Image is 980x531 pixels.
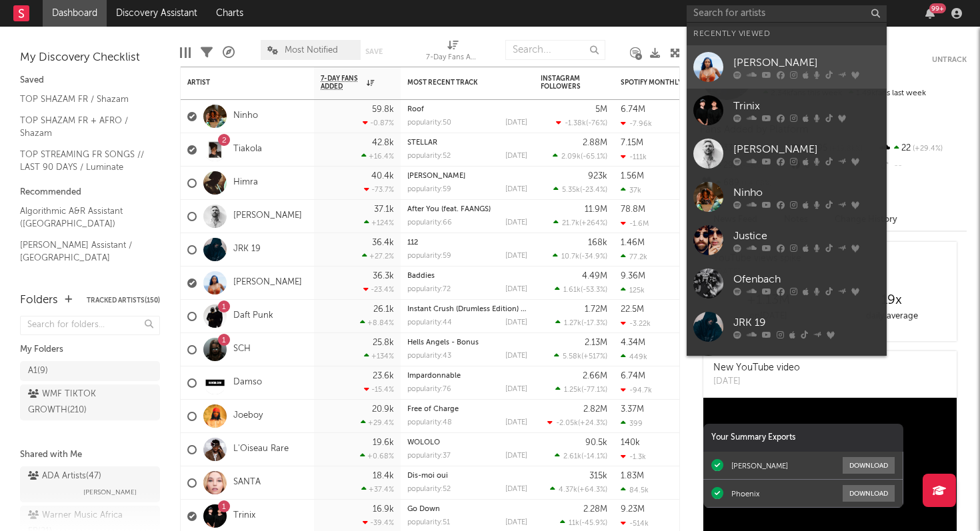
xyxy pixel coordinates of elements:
[407,206,491,213] a: After You (feat. FAANGS)
[505,40,605,60] input: Search...
[562,220,579,227] span: 21.7k
[407,173,527,180] div: LIL WAYNE
[407,206,527,213] div: After You (feat. FAANGS)
[407,472,527,480] div: Dis-moi oui
[621,272,645,280] div: 9.36M
[843,457,895,474] button: Download
[407,439,440,446] a: WOLOLO
[20,384,160,420] a: WMF TIKTOK GROWTH(210)
[362,252,394,261] div: +27.2 %
[20,147,147,175] a: TOP STREAMING FR SONGS // LAST 90 DAYS / Luminate
[731,489,759,498] div: Phoenix
[553,219,607,227] div: ( )
[505,153,527,160] div: [DATE]
[407,506,527,513] div: Go Down
[583,505,607,514] div: 2.28M
[589,472,607,480] div: 315k
[407,272,435,280] a: Baddies
[621,79,721,87] div: Spotify Monthly Listeners
[363,518,394,527] div: -39.4 %
[561,153,581,161] span: 2.09k
[555,318,607,327] div: ( )
[407,506,440,513] a: Go Down
[621,352,647,361] div: 449k
[365,48,383,55] button: Save
[20,342,160,358] div: My Folders
[569,520,579,527] span: 11k
[687,348,887,392] a: Angèle
[555,452,607,460] div: ( )
[233,277,302,288] a: [PERSON_NAME]
[555,285,607,294] div: ( )
[20,92,147,107] a: TOP SHAZAM FR / Shazam
[505,352,527,360] div: [DATE]
[20,73,160,89] div: Saved
[223,33,235,72] div: A&R Pipeline
[407,79,507,87] div: Most Recent Track
[28,386,122,418] div: WMF TIKTOK GROWTH ( 210 )
[372,139,394,147] div: 42.8k
[373,372,394,380] div: 23.6k
[733,228,880,244] div: Justice
[579,486,605,494] span: +64.3 %
[363,119,394,127] div: -0.87 %
[233,244,261,255] a: JRK 19
[556,420,578,427] span: -2.05k
[373,305,394,314] div: 26.1k
[554,352,607,360] div: ( )
[583,353,605,360] span: +517 %
[233,444,289,455] a: L'Oiseau Rare
[20,50,160,66] div: My Discovery Checklist
[28,363,48,379] div: A1 ( 9 )
[364,352,394,360] div: +134 %
[407,372,527,380] div: Impardonnable
[505,519,527,526] div: [DATE]
[180,33,191,72] div: Edit Columns
[364,185,394,194] div: -73.7 %
[563,286,581,294] span: 1.61k
[233,344,251,355] a: SCH
[621,239,645,247] div: 1.46M
[556,119,607,127] div: ( )
[321,75,363,91] span: 7-Day Fans Added
[580,420,605,427] span: +24.3 %
[565,120,586,127] span: -1.38k
[687,132,887,175] a: [PERSON_NAME]
[932,53,967,67] button: Untrack
[407,306,527,313] div: Instant Crush (Drumless Edition) (feat. Julian Casablancas)
[505,286,527,293] div: [DATE]
[233,111,258,122] a: Ninho
[505,119,527,127] div: [DATE]
[687,45,887,89] a: [PERSON_NAME]
[878,157,967,175] div: --
[878,140,967,157] div: 22
[407,406,527,413] div: Free of Charge
[621,438,640,447] div: 140k
[713,361,800,375] div: New YouTube video
[830,292,953,308] div: 19 x
[911,145,943,153] span: +29.4 %
[547,418,607,427] div: ( )
[407,173,465,180] a: [PERSON_NAME]
[374,205,394,214] div: 37.1k
[733,185,880,201] div: Ninho
[407,339,479,346] a: Hells Angels - Bonus
[583,453,605,460] span: -14.1 %
[687,89,887,132] a: Trinix
[407,339,527,346] div: Hells Angels - Bonus
[553,185,607,194] div: ( )
[372,405,394,414] div: 20.9k
[407,219,452,227] div: popularity: 66
[559,486,577,494] span: 4.37k
[87,297,160,304] button: Tracked Artists(150)
[360,452,394,460] div: +0.68 %
[361,418,394,427] div: +29.4 %
[373,472,394,480] div: 18.4k
[407,386,451,393] div: popularity: 76
[581,220,605,227] span: +264 %
[830,308,953,324] div: daily average
[581,520,605,527] span: -45.9 %
[713,375,800,388] div: [DATE]
[562,187,580,194] span: 5.35k
[505,253,527,260] div: [DATE]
